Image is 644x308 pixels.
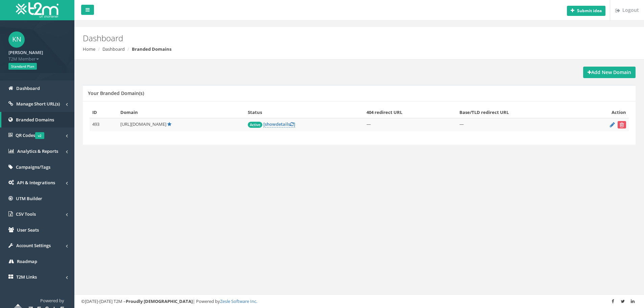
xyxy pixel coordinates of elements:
span: Standard Plan [8,63,37,70]
strong: Add New Domain [588,69,631,75]
div: ©[DATE]-[DATE] T2M – | Powered by [81,298,637,305]
span: Dashboard [16,85,40,91]
a: Dashboard [102,46,125,52]
a: Add New Domain [583,67,636,78]
th: ID [90,106,118,118]
td: — [364,118,457,132]
a: [showdetails] [263,121,295,127]
span: Active [248,122,262,128]
button: Submit idea [567,6,605,16]
span: CSV Tools [16,211,36,217]
span: Campaigns/Tags [16,164,50,170]
span: KN [8,31,25,48]
span: Analytics & Reports [17,148,58,154]
span: [URL][DOMAIN_NAME] [120,121,166,127]
td: 493 [90,118,118,132]
b: Submit idea [577,8,602,14]
h5: Your Branded Domain(s) [88,91,144,96]
span: API & Integrations [17,180,55,186]
a: Default [167,121,171,127]
span: QR Codes [16,132,44,138]
strong: Proudly [DEMOGRAPHIC_DATA] [126,298,193,304]
span: T2M Links [16,274,37,280]
span: Powered by [40,298,64,304]
strong: [PERSON_NAME] [8,49,43,55]
strong: Branded Domains [132,46,171,52]
span: T2M Member [8,56,66,62]
span: Manage Short URL(s) [16,101,60,107]
th: Action [580,106,629,118]
span: UTM Builder [16,195,42,202]
a: Zesle Software Inc. [220,298,257,304]
span: Account Settings [16,242,51,248]
span: Branded Domains [16,117,54,123]
h2: Dashboard [83,34,542,43]
img: T2M [16,2,58,18]
span: Roadmap [17,258,37,264]
span: v2 [35,132,44,139]
a: [PERSON_NAME] T2M Member [8,48,66,62]
span: User Seats [17,227,39,233]
span: show [265,121,276,127]
td: — [457,118,580,132]
th: Status [245,106,364,118]
th: 404 redirect URL [364,106,457,118]
th: Domain [118,106,245,118]
a: Home [83,46,95,52]
th: Base/TLD redirect URL [457,106,580,118]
